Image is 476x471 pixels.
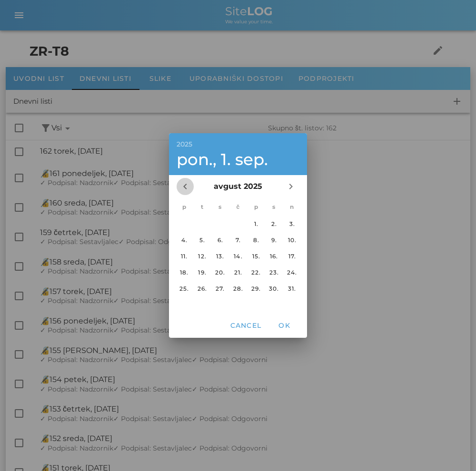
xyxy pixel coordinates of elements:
div: 18. [177,269,192,276]
button: Naslednji mesec [282,178,299,195]
button: 20. [212,265,228,280]
i: chevron_right [285,181,297,192]
button: 28. [230,281,246,296]
button: 10. [284,232,299,247]
button: 8. [248,232,264,247]
button: Prejšnji mesec [177,178,194,195]
button: 9. [266,232,281,247]
div: Pripomoček za klepet [428,425,476,471]
iframe: Chat Widget [428,425,476,471]
div: 19. [195,269,210,276]
div: 10. [284,236,299,244]
div: 28. [230,285,246,292]
div: 2. [266,220,281,227]
button: 18. [177,265,192,280]
div: 2025 [177,141,299,147]
th: č [229,199,247,215]
button: 21. [230,265,246,280]
th: t [194,199,211,215]
button: 25. [177,281,192,296]
div: 23. [266,269,281,276]
span: Cancel [229,321,261,330]
button: 29. [248,281,264,296]
button: Cancel [226,317,265,334]
div: 26. [195,285,210,292]
div: 1. [248,220,264,227]
button: 16. [266,248,281,264]
div: 3. [284,220,299,227]
th: p [248,199,265,215]
button: 1. [248,216,264,231]
button: 6. [212,232,228,247]
th: n [283,199,300,215]
div: 6. [212,236,228,244]
div: 21. [230,269,246,276]
div: 29. [248,285,264,292]
div: 24. [284,269,299,276]
button: 17. [284,248,299,264]
div: 14. [230,253,246,260]
div: 5. [195,236,210,244]
div: 7. [230,236,246,244]
div: 31. [284,285,299,292]
button: 3. [284,216,299,231]
button: 15. [248,248,264,264]
div: 12. [195,253,210,260]
i: chevron_left [179,181,191,192]
div: 13. [212,253,228,260]
button: OK [269,317,299,334]
button: 30. [266,281,281,296]
th: s [266,199,283,215]
button: 14. [230,248,246,264]
th: s [211,199,228,215]
div: 20. [212,269,228,276]
span: OK [273,321,296,330]
button: 19. [195,265,210,280]
div: 16. [266,253,281,260]
button: 22. [248,265,264,280]
div: 30. [266,285,281,292]
button: 12. [195,248,210,264]
button: 2. [266,216,281,231]
button: avgust 2025 [210,177,266,196]
button: 24. [284,265,299,280]
div: pon., 1. sep. [177,151,299,167]
div: 25. [177,285,192,292]
button: 5. [195,232,210,247]
div: 22. [248,269,264,276]
th: p [176,199,193,215]
button: 13. [212,248,228,264]
div: 11. [177,253,192,260]
div: 8. [248,236,264,244]
button: 27. [212,281,228,296]
button: 31. [284,281,299,296]
div: 27. [212,285,228,292]
div: 17. [284,253,299,260]
button: 4. [177,232,192,247]
div: 4. [177,236,192,244]
button: 26. [195,281,210,296]
div: 15. [248,253,264,260]
button: 11. [177,248,192,264]
div: 9. [266,236,281,244]
button: 7. [230,232,246,247]
button: 23. [266,265,281,280]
